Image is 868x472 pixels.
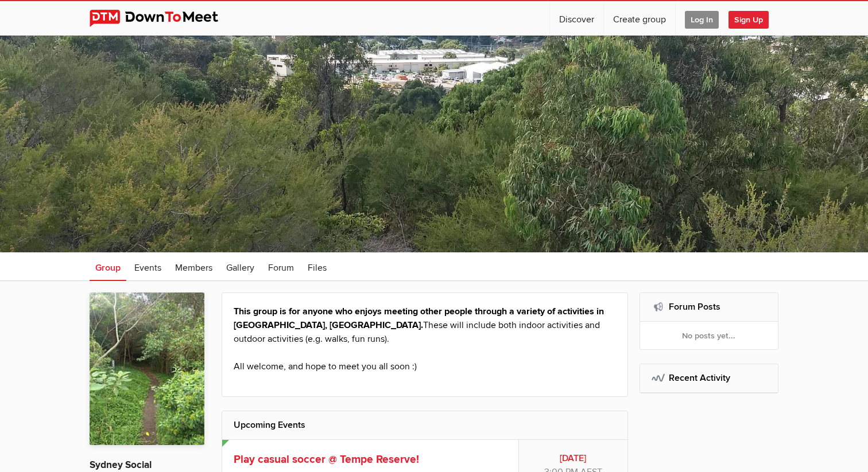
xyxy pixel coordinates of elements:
span: Members [175,262,212,274]
span: Sign Up [728,11,769,29]
span: Log In [685,11,719,29]
img: DownToMeet [90,10,236,27]
a: Members [169,252,218,281]
img: Sydney Social [90,292,204,445]
b: [DATE] [530,451,616,465]
a: Discover [550,1,603,36]
span: Forum [268,262,294,274]
a: Forum Posts [669,301,720,313]
span: Group [95,262,121,274]
div: No posts yet... [640,322,778,349]
h2: Upcoming Events [234,411,616,439]
a: Group [90,252,126,281]
a: Gallery [220,252,260,281]
a: Events [129,252,167,281]
a: Sign Up [728,1,778,36]
a: Forum [262,252,300,281]
a: Files [302,252,332,281]
p: These will include both indoor activities and outdoor activities (e.g. walks, fun runs). All welc... [234,305,616,373]
span: Gallery [226,262,254,274]
h2: Recent Activity [652,364,767,392]
span: Files [308,262,327,274]
a: Log In [676,1,728,36]
span: Events [134,262,161,274]
strong: This group is for anyone who enjoys meeting other people through a variety of activities in [GEOG... [234,306,604,331]
a: Play casual soccer @ Tempe Reserve! [234,453,419,466]
a: Create group [604,1,675,36]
